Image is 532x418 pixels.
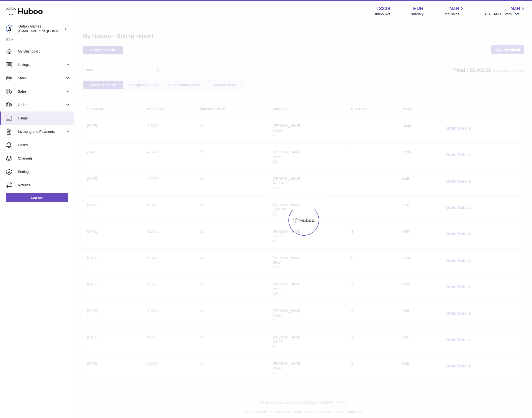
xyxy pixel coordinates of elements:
[18,129,65,134] span: Invoicing and Payments
[6,193,68,202] a: Log out
[18,24,63,33] div: Galaxy Games
[18,49,70,54] span: My Dashboard
[510,5,520,12] span: NaN
[410,12,424,17] div: Currency
[443,5,465,17] a: NaN Total sales
[18,116,70,121] span: Usage
[18,169,70,174] span: Settings
[18,89,65,94] span: Sales
[18,76,65,81] span: Stock
[413,5,423,12] strong: EUR
[18,183,70,188] span: Returns
[18,29,73,33] span: [EMAIL_ADDRESS][DOMAIN_NAME]
[18,156,70,161] span: Channels
[18,143,70,147] span: Cases
[376,5,390,12] strong: 13239
[18,62,65,67] span: Listings
[484,12,526,17] span: AVAILABLE Stock Total
[449,5,459,12] span: NaN
[484,5,526,17] a: NaN AVAILABLE Stock Total
[6,25,13,32] img: rasmussentue@gmail.com
[374,12,390,17] div: Huboo Ref
[443,12,465,17] span: Total sales
[18,103,65,107] span: Orders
